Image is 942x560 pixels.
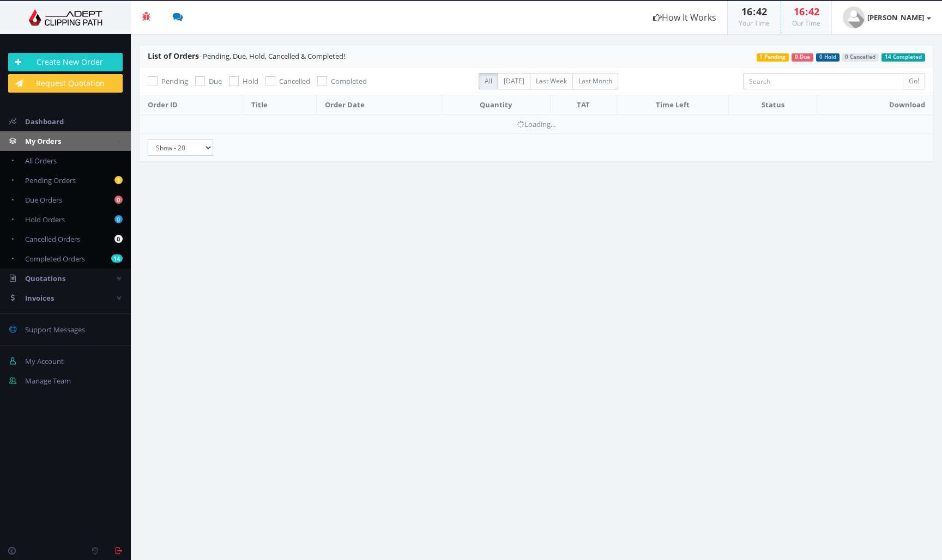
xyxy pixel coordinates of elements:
label: Last Week [530,73,573,89]
span: Due Orders [25,195,62,205]
input: Search [743,73,903,89]
b: 0 [114,196,123,204]
span: 0 Due [792,53,813,62]
span: Quotations [25,273,65,283]
span: 0 Cancelled [842,53,879,62]
span: Pending [161,76,188,86]
span: Invoices [25,293,54,303]
span: Hold [243,76,258,86]
a: How It Works [642,1,727,34]
span: 42 [808,5,819,18]
a: Request Quotation [8,74,123,93]
span: Hold Orders [25,215,65,224]
th: Time Left [617,95,729,115]
span: Cancelled [279,76,310,86]
b: 1 [114,176,123,184]
th: Download [817,95,933,115]
a: Create New Order [8,53,123,71]
span: Manage Team [25,376,71,386]
strong: [PERSON_NAME] [867,13,924,22]
th: Title [243,95,316,115]
label: [DATE] [498,73,530,89]
input: Go! [903,73,925,89]
span: Completed [331,76,367,86]
small: Our Time [792,19,820,28]
b: 0 [114,235,123,243]
span: 14 Completed [881,53,925,62]
td: Loading... [140,114,933,133]
span: - Pending, Due, Hold, Cancelled & Completed! [148,51,345,61]
span: 0 Hold [816,53,840,62]
label: Last Month [572,73,618,89]
img: Adept Graphics [8,9,123,26]
span: Support Messages [25,325,85,334]
span: 42 [756,5,767,18]
span: Completed Orders [25,254,85,264]
span: : [805,5,808,18]
span: : [752,5,756,18]
span: Pending Orders [25,175,76,185]
b: 14 [111,254,123,263]
th: Status [729,95,817,115]
span: List of Orders [148,51,199,61]
label: All [479,73,498,89]
span: My Account [25,356,64,366]
span: Cancelled Orders [25,234,80,244]
span: 16 [741,5,752,18]
small: Your Time [739,19,770,28]
img: user_default.jpg [843,7,865,28]
span: Quantity [480,100,512,109]
span: 1 Pending [757,53,789,62]
span: Dashboard [25,117,64,126]
span: 16 [794,5,805,18]
th: Order ID [140,95,243,115]
span: Due [209,76,222,86]
b: 0 [114,215,123,223]
span: All Orders [25,156,57,166]
span: My Orders [25,136,61,146]
th: Order Date [316,95,442,115]
a: [PERSON_NAME] [832,1,942,34]
th: TAT [550,95,617,115]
